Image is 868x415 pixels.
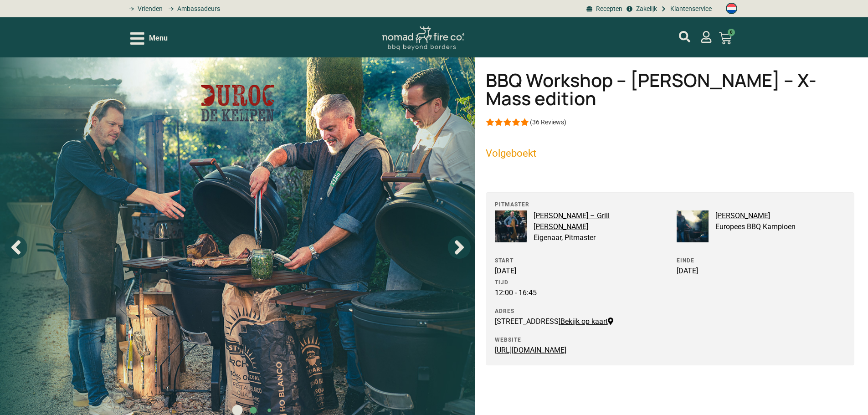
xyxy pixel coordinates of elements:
[495,337,521,343] span: Website
[668,4,712,14] span: Klantenservice
[149,33,168,44] span: Menu
[250,407,257,414] span: Go to slide 2
[495,346,566,354] a: [URL][DOMAIN_NAME]
[495,279,508,286] span: Tijd
[495,266,630,277] div: [DATE]
[495,232,630,243] span: Eigenaar, Pitmaster
[677,221,812,232] span: Europees BBQ Kampioen
[126,4,163,14] a: grill bill vrienden
[495,316,630,327] div: [STREET_ADDRESS]
[659,4,712,14] a: grill bill klantenservice
[530,118,566,126] p: (36 Reviews)
[560,317,613,326] a: Bekijk op kaart
[594,4,622,14] span: Recepten
[726,3,737,14] img: Nederlands
[700,31,712,43] a: mijn account
[495,202,845,207] span: Pitmaster
[708,26,743,50] a: 0
[728,29,735,36] span: 0
[382,26,464,51] img: Nomad Logo
[130,31,168,46] div: Open/Close Menu
[534,211,610,231] a: [PERSON_NAME] – Grill [PERSON_NAME]
[495,308,514,314] span: Adres
[634,4,657,14] span: Zakelijk
[5,236,27,259] span: Previous slide
[448,236,471,259] span: Next slide
[715,211,770,220] a: [PERSON_NAME]
[495,210,527,242] img: bobby grill bill crew-26 kopiëren
[175,4,220,14] span: Ambassadeurs
[268,408,272,412] span: Go to slide 3
[135,4,163,14] span: Vrienden
[486,146,854,161] p: Volgeboekt
[585,4,622,14] a: BBQ recepten
[495,257,514,264] span: Start
[679,31,690,42] a: mijn account
[625,4,657,14] a: grill bill zakeljk
[165,4,220,14] a: grill bill ambassadors
[677,210,709,242] img: chimichurri op de kamado
[677,257,694,264] span: Einde
[677,266,812,277] div: [DATE]
[495,287,630,298] div: 12:00 - 16:45
[486,71,854,108] h1: BBQ Workshop – [PERSON_NAME] – X-Mass edition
